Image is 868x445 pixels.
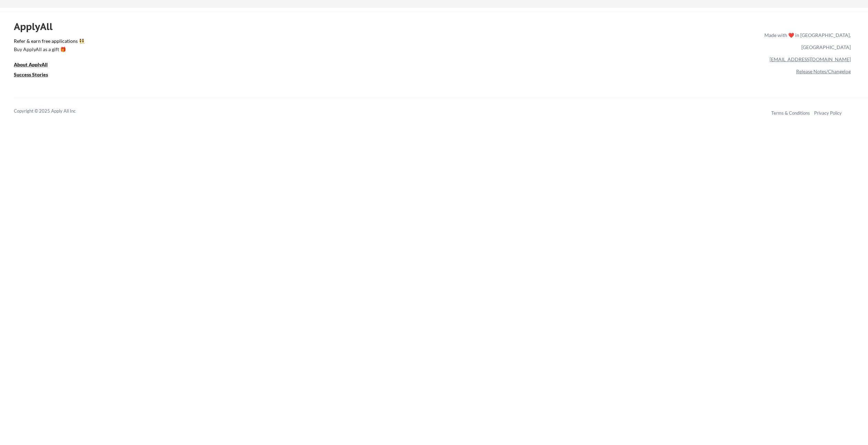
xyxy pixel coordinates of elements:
[14,61,48,67] u: About ApplyAll
[814,110,842,116] a: Privacy Policy
[14,61,57,70] a: About ApplyAll
[14,108,93,115] div: Copyright © 2025 Apply All Inc
[796,68,851,74] a: Release Notes/Changelog
[771,110,810,116] a: Terms & Conditions
[14,21,60,32] div: ApplyAll
[770,56,851,62] a: [EMAIL_ADDRESS][DOMAIN_NAME]
[14,39,620,46] a: Refer & earn free applications 👯‍♀️
[14,71,57,80] a: Success Stories
[14,72,48,77] u: Success Stories
[14,47,83,52] div: Buy ApplyAll as a gift 🎁
[14,46,83,55] a: Buy ApplyAll as a gift 🎁
[762,29,851,53] div: Made with ❤️ in [GEOGRAPHIC_DATA], [GEOGRAPHIC_DATA]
